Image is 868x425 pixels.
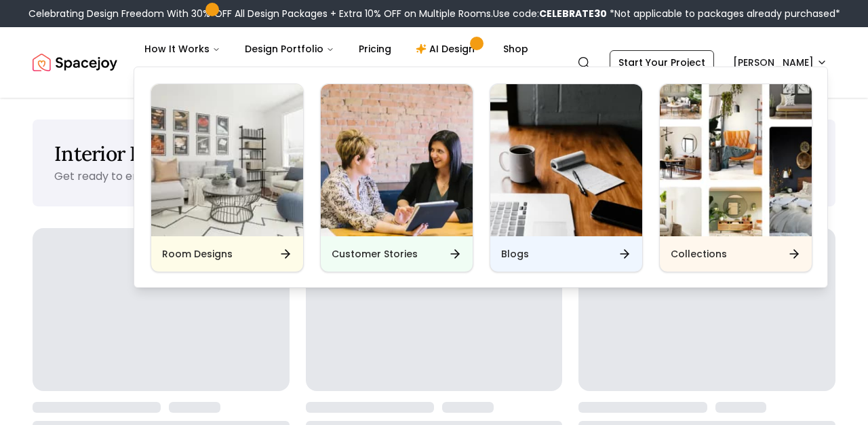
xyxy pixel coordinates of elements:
span: Use code: [493,7,607,20]
div: Celebrating Design Freedom With 30% OFF All Design Packages + Extra 10% OFF on Multiple Rooms. [28,7,840,20]
button: [PERSON_NAME] [725,50,835,75]
nav: Global [33,27,835,98]
p: Get ready to envision your dream home in a photo-realistic 3D render. Spacejoy's blog brings you ... [54,168,694,184]
b: CELEBRATE30 [539,7,607,20]
button: Design Portfolio [234,35,345,62]
a: Spacejoy [33,49,117,76]
button: How It Works [134,35,231,62]
a: Shop [492,35,539,62]
h1: Interior Designs Blog [54,141,814,166]
a: Start Your Project [610,50,714,75]
img: Spacejoy Logo [33,49,117,76]
a: Pricing [348,35,402,62]
nav: Main [134,35,539,62]
span: *Not applicable to packages already purchased* [607,7,840,20]
a: AI Design [405,35,490,62]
